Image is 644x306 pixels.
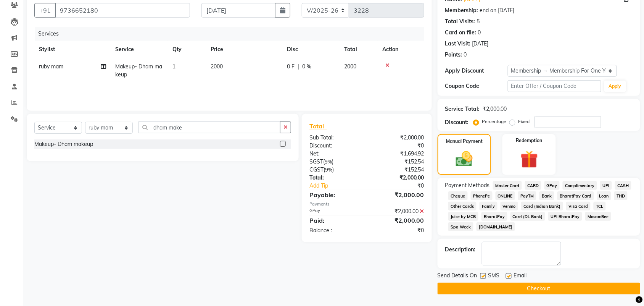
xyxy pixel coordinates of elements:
[282,41,340,58] th: Disc
[206,41,282,58] th: Price
[34,140,93,148] div: Makeup- Dham makeup
[508,80,601,92] input: Enter Offer / Coupon Code
[325,159,332,165] span: 9%
[557,191,594,200] span: BharatPay Card
[304,182,377,190] a: Add Tip
[521,202,563,210] span: Card (Indian Bank)
[448,191,468,200] span: Cheque
[39,63,63,70] span: ruby mam
[563,181,597,190] span: Complimentary
[438,272,477,281] span: Send Details On
[304,134,367,142] div: Sub Total:
[448,212,478,221] span: Juice by MCB
[168,41,206,58] th: Qty
[600,181,612,190] span: UPI
[544,181,560,190] span: GPay
[367,166,430,174] div: ₹152.54
[377,182,430,190] div: ₹0
[445,118,469,126] div: Discount:
[111,41,168,58] th: Service
[480,202,497,210] span: Family
[472,40,489,48] div: [DATE]
[367,142,430,150] div: ₹0
[594,202,606,210] span: TCL
[483,105,507,113] div: ₹2,000.00
[501,202,518,210] span: Venmo
[309,158,323,165] span: SGST
[211,63,223,70] span: 2000
[510,212,546,221] span: Card (DL Bank)
[585,212,611,221] span: MosamBee
[448,202,477,210] span: Other Cards
[615,181,631,190] span: CASH
[445,67,508,75] div: Apply Discount
[597,191,612,200] span: Loan
[309,201,424,207] div: Payments
[367,216,430,225] div: ₹2,000.00
[304,174,367,182] div: Total:
[471,191,493,200] span: PhonePe
[445,29,477,37] div: Card on file:
[438,283,640,295] button: Checkout
[378,41,424,58] th: Action
[304,150,367,158] div: Net:
[367,207,430,215] div: ₹2,000.00
[481,212,507,221] span: BharatPay
[614,191,628,200] span: THD
[445,18,475,26] div: Total Visits:
[304,166,367,174] div: ( )
[367,227,430,235] div: ₹0
[518,118,530,125] label: Fixed
[304,207,367,215] div: GPay
[367,158,430,166] div: ₹152.54
[309,122,327,130] span: Total
[34,3,56,18] button: +91
[309,166,324,173] span: CGST
[493,181,522,190] span: Master Card
[496,191,515,200] span: ONLINE
[445,6,478,15] div: Membership:
[566,202,591,210] span: Visa Card
[464,51,467,59] div: 0
[35,27,430,41] div: Services
[514,272,527,281] span: Email
[138,121,280,133] input: Search or Scan
[516,137,543,144] label: Redemption
[304,158,367,166] div: ( )
[304,227,367,235] div: Balance :
[451,149,478,169] img: _cash.svg
[548,212,582,221] span: UPI BharatPay
[325,167,332,173] span: 9%
[482,118,507,125] label: Percentage
[344,63,356,70] span: 2000
[304,216,367,225] div: Paid:
[172,63,175,70] span: 1
[445,51,462,59] div: Points:
[445,82,508,90] div: Coupon Code
[115,63,162,78] span: Makeup- Dham makeup
[304,190,367,199] div: Payable:
[287,63,295,71] span: 0 F
[515,149,544,170] img: _gift.svg
[302,63,311,71] span: 0 %
[478,29,481,37] div: 0
[445,105,480,113] div: Service Total:
[367,134,430,142] div: ₹2,000.00
[367,150,430,158] div: ₹1,694.92
[518,191,536,200] span: PayTM
[304,142,367,150] div: Discount:
[604,81,626,92] button: Apply
[446,138,483,145] label: Manual Payment
[480,6,515,15] div: end on [DATE]
[367,190,430,199] div: ₹2,000.00
[525,181,541,190] span: CARD
[367,174,430,182] div: ₹2,000.00
[477,18,480,26] div: 5
[34,41,111,58] th: Stylist
[445,246,476,254] div: Description:
[539,191,554,200] span: Bank
[477,222,515,231] span: [DOMAIN_NAME]
[448,222,473,231] span: Spa Week
[340,41,378,58] th: Total
[298,63,299,71] span: |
